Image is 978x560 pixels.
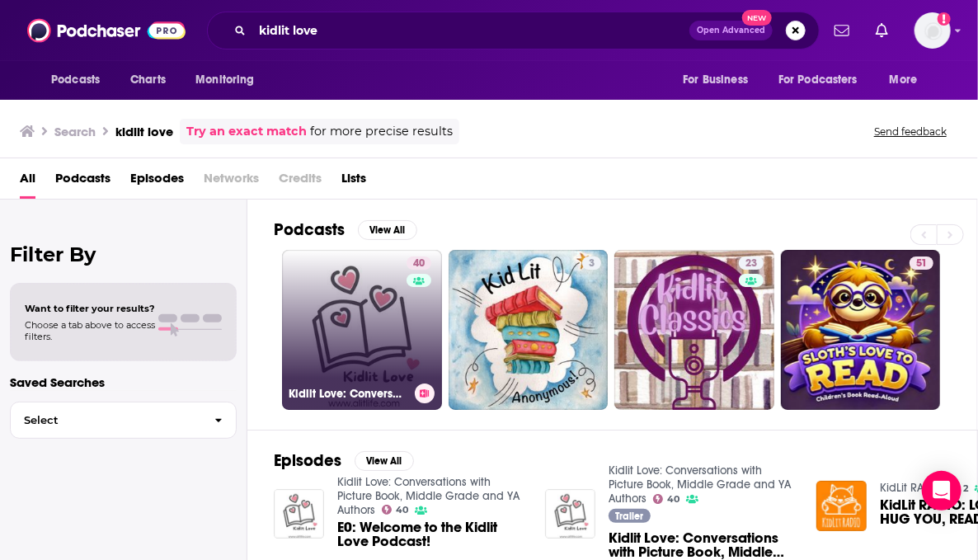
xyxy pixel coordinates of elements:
[341,165,366,199] a: Lists
[915,12,951,49] img: User Profile
[20,165,35,199] a: All
[274,489,324,539] img: E0: Welcome to the Kidlit Love Podcast!
[204,165,259,199] span: Networks
[279,165,322,199] span: Credits
[671,64,769,96] button: open menu
[10,374,237,390] p: Saved Searches
[615,511,643,521] span: Trailer
[609,464,791,506] a: Kidlit Love: Conversations with Picture Book, Middle Grade and YA Authors
[40,64,121,96] button: open menu
[916,256,927,272] span: 51
[407,256,431,270] a: 40
[120,64,176,96] a: Charts
[130,165,184,199] a: Episodes
[355,451,414,471] button: View All
[289,387,408,401] h3: Kidlit Love: Conversations with Picture Book, Middle Grade and YA Authors
[582,256,601,270] a: 3
[545,489,595,539] img: Kidlit Love: Conversations with Picture Book, Middle Grade and YA Authors (Trailer)
[27,15,186,46] img: Podchaser - Follow, Share and Rate Podcasts
[282,250,442,410] a: 40Kidlit Love: Conversations with Picture Book, Middle Grade and YA Authors
[910,256,933,270] a: 51
[382,505,409,515] a: 40
[922,471,962,511] div: Open Intercom Messenger
[184,64,275,96] button: open menu
[54,124,96,139] h3: Search
[51,68,100,92] span: Podcasts
[186,122,307,141] a: Try an exact match
[816,481,867,531] img: KidLit RADIO: LOVE YOU, HUG YOU, READ TO YOU Read Out Loud
[915,12,951,49] span: Logged in as kkneafsey
[11,415,201,426] span: Select
[25,303,155,314] span: Want to filter your results?
[25,319,155,342] span: Choose a tab above to access filters.
[683,68,748,92] span: For Business
[828,16,856,45] a: Show notifications dropdown
[778,68,858,92] span: For Podcasters
[880,481,943,495] a: KidLit RADIO
[878,64,938,96] button: open menu
[413,256,425,272] span: 40
[938,12,951,26] svg: Add a profile image
[10,402,237,439] button: Select
[207,12,820,49] div: Search podcasts, credits, & more...
[55,165,110,199] a: Podcasts
[667,496,679,503] span: 40
[396,506,408,514] span: 40
[589,256,595,272] span: 3
[274,219,417,240] a: PodcastsView All
[614,250,774,410] a: 23
[274,450,414,471] a: EpisodesView All
[310,122,453,141] span: for more precise results
[195,68,254,92] span: Monitoring
[252,17,689,44] input: Search podcasts, credits, & more...
[781,250,941,410] a: 51
[115,124,173,139] h3: kidlit love
[609,531,797,559] a: Kidlit Love: Conversations with Picture Book, Middle Grade and YA Authors (Trailer)
[742,10,772,26] span: New
[768,64,882,96] button: open menu
[653,494,680,504] a: 40
[890,68,918,92] span: More
[697,26,765,35] span: Open Advanced
[337,520,525,548] a: E0: Welcome to the Kidlit Love Podcast!
[963,485,968,492] span: 2
[10,242,237,266] h2: Filter By
[739,256,764,270] a: 23
[689,21,773,40] button: Open AdvancedNew
[358,220,417,240] button: View All
[130,68,166,92] span: Charts
[869,16,895,45] a: Show notifications dropdown
[745,256,757,272] span: 23
[869,125,952,139] button: Send feedback
[337,475,520,517] a: Kidlit Love: Conversations with Picture Book, Middle Grade and YA Authors
[915,12,951,49] button: Show profile menu
[274,450,341,471] h2: Episodes
[449,250,609,410] a: 3
[274,219,345,240] h2: Podcasts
